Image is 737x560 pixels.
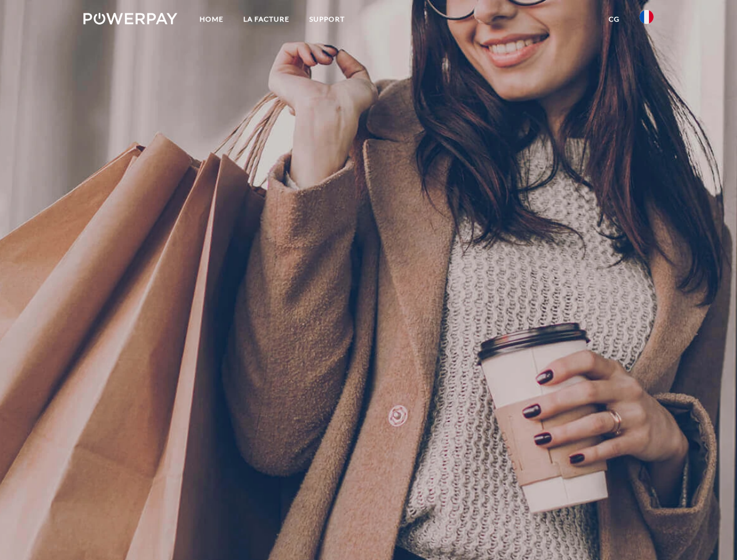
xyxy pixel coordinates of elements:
[599,9,630,30] a: CG
[83,13,177,24] img: logo-powerpay-white.svg
[190,9,233,30] a: Home
[299,9,355,30] a: Support
[233,9,299,30] a: LA FACTURE
[640,10,654,24] img: fr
